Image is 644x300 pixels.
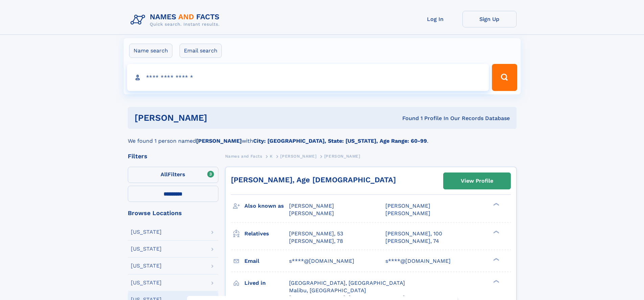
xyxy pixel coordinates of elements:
[128,153,218,159] div: Filters
[385,203,430,209] span: [PERSON_NAME]
[244,200,289,212] h3: Also known as
[280,152,316,160] a: [PERSON_NAME]
[131,280,162,285] div: [US_STATE]
[196,138,242,144] b: [PERSON_NAME]
[492,230,500,234] div: ❯
[305,115,510,122] div: Found 1 Profile In Our Records Database
[289,210,334,216] span: [PERSON_NAME]
[244,228,289,239] h3: Relatives
[492,257,500,261] div: ❯
[231,176,396,184] a: [PERSON_NAME], Age [DEMOGRAPHIC_DATA]
[462,11,517,27] a: Sign Up
[408,11,462,27] a: Log In
[180,44,222,58] label: Email search
[280,154,316,159] span: [PERSON_NAME]
[161,171,168,178] span: All
[225,152,262,160] a: Names and Facts
[385,230,442,237] a: [PERSON_NAME], 100
[128,11,225,29] img: Logo Names and Facts
[129,44,172,58] label: Name search
[127,64,489,91] input: search input
[492,64,517,91] button: Search Button
[385,210,430,216] span: [PERSON_NAME]
[385,237,439,245] a: [PERSON_NAME], 74
[270,152,273,160] a: K
[128,167,218,183] label: Filters
[270,154,273,159] span: K
[131,246,162,252] div: [US_STATE]
[324,154,360,159] span: [PERSON_NAME]
[289,230,343,237] a: [PERSON_NAME], 53
[492,279,500,283] div: ❯
[131,263,162,269] div: [US_STATE]
[253,138,427,144] b: City: [GEOGRAPHIC_DATA], State: [US_STATE], Age Range: 60-99
[289,287,366,294] span: Malibu, [GEOGRAPHIC_DATA]
[492,202,500,207] div: ❯
[135,114,305,122] h1: [PERSON_NAME]
[128,129,517,145] div: We found 1 person named with .
[461,173,493,189] div: View Profile
[289,237,343,245] a: [PERSON_NAME], 78
[244,255,289,267] h3: Email
[244,277,289,289] h3: Lived in
[128,210,218,216] div: Browse Locations
[289,203,334,209] span: [PERSON_NAME]
[289,280,405,286] span: [GEOGRAPHIC_DATA], [GEOGRAPHIC_DATA]
[131,229,162,235] div: [US_STATE]
[444,173,510,189] a: View Profile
